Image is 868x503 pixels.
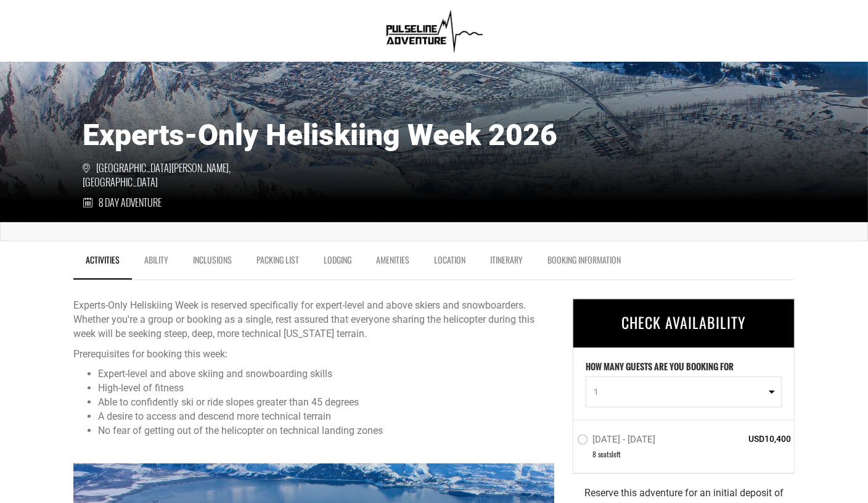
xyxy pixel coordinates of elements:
[592,448,596,459] span: 8
[478,247,535,278] a: Itinerary
[98,396,554,410] li: Able to confidently ski or ride slopes greater than 45 degrees
[364,247,422,278] a: Amenities
[244,247,311,278] a: Packing List
[98,367,554,381] li: Expert-level and above skiing and snowboarding skills
[98,381,554,396] li: High-level of fitness
[83,161,258,189] span: [GEOGRAPHIC_DATA][PERSON_NAME], [GEOGRAPHIC_DATA]
[598,448,621,459] span: seat left
[422,247,478,278] a: Location
[594,385,766,397] span: 1
[311,247,364,278] a: Lodging
[181,247,244,278] a: Inclusions
[99,196,162,210] span: 8 Day Adventure
[73,347,554,362] p: Prerequisites for booking this week:
[73,247,132,280] a: Activities
[381,6,488,56] img: 1638909355.png
[609,448,612,459] span: s
[73,299,554,341] p: Experts-Only Heliskiing Week is reserved specifically for expert-level and above skiers and snowb...
[577,433,658,448] label: [DATE] - [DATE]
[702,432,791,444] span: USD10,400
[83,118,785,152] h1: Experts-Only Heliskiing Week 2026
[98,424,554,438] li: No fear of getting out of the helicopter on technical landing zones
[586,360,734,376] label: HOW MANY GUESTS ARE YOU BOOKING FOR
[621,311,746,333] span: CHECK AVAILABILITY
[586,376,782,407] button: 1
[535,247,633,278] a: BOOKING INFORMATION
[132,247,181,278] a: Ability
[98,410,554,424] li: A desire to access and descend more technical terrain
